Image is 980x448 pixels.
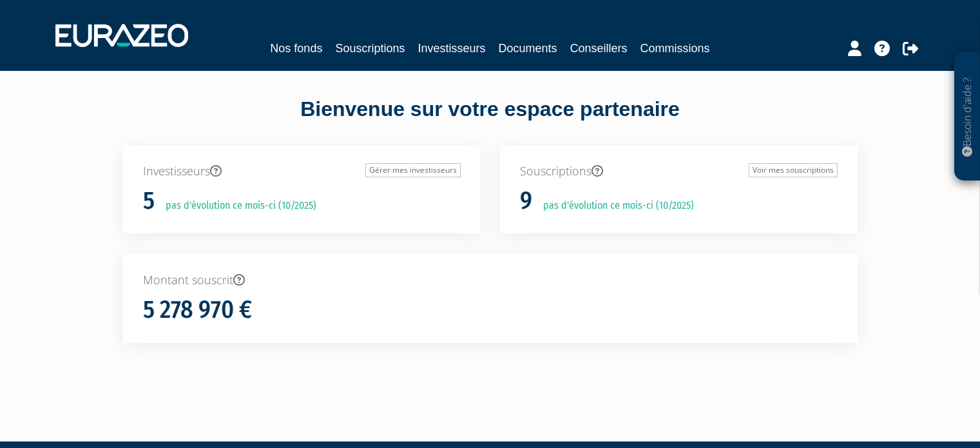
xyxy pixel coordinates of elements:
[143,297,252,324] h1: 5 278 970 €
[365,163,461,177] a: Gérer mes investisseurs
[335,39,405,57] a: Souscriptions
[418,39,485,57] a: Investisseurs
[113,95,867,145] div: Bienvenue sur votre espace partenaire
[520,188,532,215] h1: 9
[749,163,838,177] a: Voir mes souscriptions
[143,188,155,215] h1: 5
[520,163,838,180] p: Souscriptions
[157,199,316,213] p: pas d'évolution ce mois-ci (10/2025)
[270,39,322,57] a: Nos fonds
[143,163,461,180] p: Investisseurs
[534,199,694,213] p: pas d'évolution ce mois-ci (10/2025)
[143,272,838,289] p: Montant souscrit
[55,24,188,47] img: 1732889491-logotype_eurazeo_blanc_rvb.png
[570,39,628,57] a: Conseillers
[499,39,557,57] a: Documents
[640,39,710,57] a: Commissions
[960,59,975,175] p: Besoin d'aide ?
